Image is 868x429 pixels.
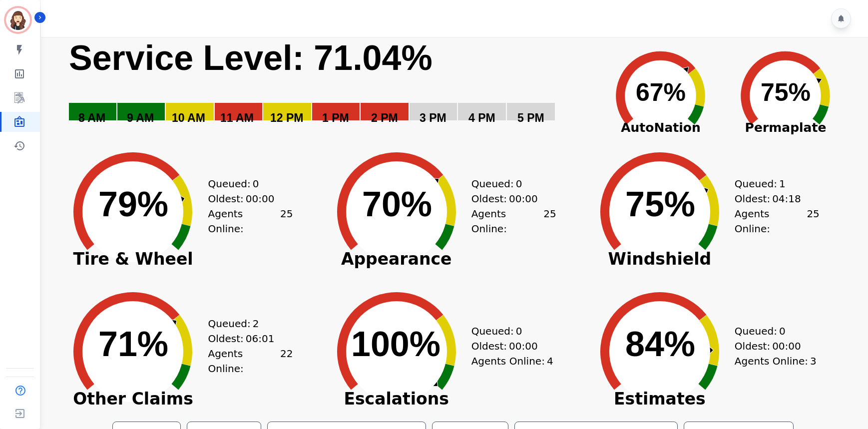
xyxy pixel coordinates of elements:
text: 3 PM [420,111,446,124]
span: Escalations [322,394,471,404]
div: Queued: [471,176,546,191]
text: 100% [351,325,440,364]
span: 22 [280,346,293,376]
text: 11 AM [220,111,254,124]
span: 4 [547,354,553,369]
span: 0 [516,176,522,191]
span: Tire & Wheel [58,254,208,264]
span: 3 [810,354,817,369]
text: 79% [98,185,168,224]
text: 75% [625,185,695,224]
span: 00:00 [246,191,275,206]
text: 9 AM [127,111,154,124]
text: 84% [625,325,695,364]
div: Agents Online: [735,206,820,236]
text: 2 PM [371,111,398,124]
div: Queued: [471,324,546,339]
span: Estimates [585,394,735,404]
span: 25 [280,206,293,236]
text: 67% [636,78,686,106]
text: 5 PM [517,111,544,124]
span: 00:00 [509,339,538,354]
span: 0 [516,324,522,339]
div: Queued: [208,176,283,191]
span: 2 [253,316,259,331]
text: 8 AM [78,111,105,124]
text: 10 AM [172,111,205,124]
text: 70% [362,185,432,224]
span: AutoNation [598,118,723,137]
span: 00:00 [772,339,801,354]
span: 0 [253,176,259,191]
span: Appearance [322,254,471,264]
svg: Service Level: 0% [68,37,595,139]
div: Oldest: [208,191,283,206]
div: Queued: [735,176,810,191]
span: Windshield [585,254,735,264]
span: Other Claims [58,394,208,404]
div: Agents Online: [471,354,556,369]
span: 25 [543,206,556,236]
text: Service Level: 71.04% [69,38,433,77]
span: 04:18 [772,191,801,206]
div: Agents Online: [735,354,820,369]
span: 25 [807,206,819,236]
text: 1 PM [322,111,349,124]
div: Agents Online: [208,346,293,376]
div: Oldest: [735,191,810,206]
div: Queued: [735,324,810,339]
text: 75% [761,78,811,106]
span: 06:01 [246,331,275,346]
div: Oldest: [208,331,283,346]
div: Agents Online: [471,206,556,236]
div: Queued: [208,316,283,331]
span: 00:00 [509,191,538,206]
img: Bordered avatar [6,8,30,32]
text: 71% [98,325,168,364]
div: Agents Online: [208,206,293,236]
div: Oldest: [471,339,546,354]
span: 0 [779,324,786,339]
text: 12 PM [270,111,303,124]
div: Oldest: [471,191,546,206]
text: 4 PM [468,111,495,124]
div: Oldest: [735,339,810,354]
span: 1 [779,176,786,191]
span: Permaplate [723,118,848,137]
